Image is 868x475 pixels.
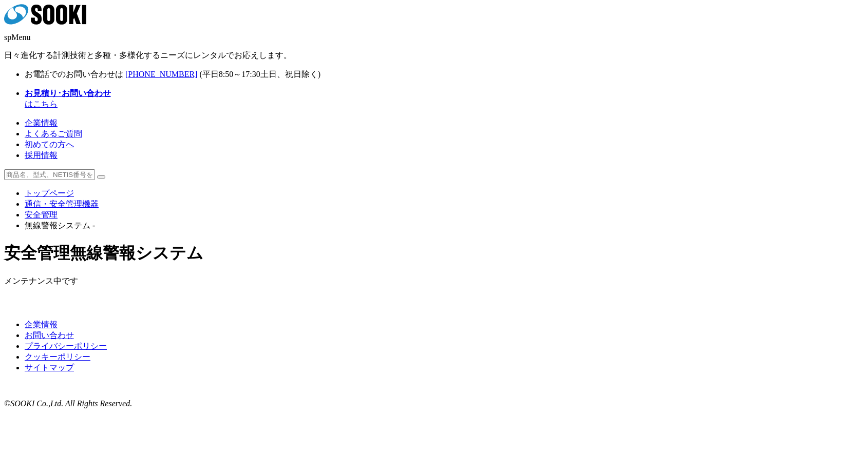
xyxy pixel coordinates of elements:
span: 8:50 [219,70,233,78]
a: 安全管理 [25,210,58,219]
p: メンテナンス中です [4,276,864,287]
a: 初めての方へ [25,140,74,149]
span: はこちら [25,89,111,108]
a: 採用情報 [25,151,58,160]
a: お問い合わせ [25,331,74,340]
a: お見積り･お問い合わせはこちら [25,89,111,108]
a: クッキーポリシー [25,352,90,361]
address: ©SOOKI Co.,Ltd. All Rights Reserved. [4,399,864,408]
a: サイトマップ [25,363,74,372]
span: spMenu [4,33,31,42]
p: 日々進化する計測技術と多種・多様化するニーズにレンタルでお応えします。 [4,50,864,61]
a: プライバシーポリシー [25,342,107,350]
a: [PHONE_NUMBER] [125,70,197,78]
span: 安全管理 [4,244,70,262]
span: 17:30 [241,70,260,78]
a: よくあるご質問 [25,129,82,138]
span: 無線警報システム [70,244,203,262]
li: 無線警報システム - [25,221,864,231]
a: トップページ [25,189,74,197]
span: (平日 ～ 土日、祝日除く) [199,70,320,78]
strong: お見積り･お問い合わせ [25,89,111,97]
a: 通信・安全管理機器 [25,200,99,208]
a: 企業情報 [25,320,58,329]
span: お電話でのお問い合わせは [25,70,123,78]
input: 商品名、型式、NETIS番号を入力してください [4,169,95,180]
a: 企業情報 [25,118,58,127]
